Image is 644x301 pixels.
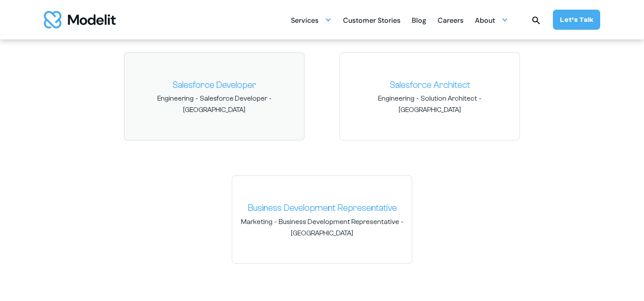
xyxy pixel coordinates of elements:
[200,94,267,103] span: Salesforce Developer
[44,11,116,28] img: modelit logo
[399,105,461,115] span: [GEOGRAPHIC_DATA]
[291,228,353,238] span: [GEOGRAPHIC_DATA]
[553,10,600,30] a: Let’s Talk
[412,13,426,30] div: Blog
[131,94,297,115] span: - -
[475,13,495,30] div: About
[241,217,272,227] span: Marketing
[239,201,405,215] a: Business Development Representative
[343,11,400,28] a: Customer Stories
[438,13,464,30] div: Careers
[421,94,477,103] span: Solution Architect
[279,217,399,227] span: Business Development Representative
[347,94,513,115] span: - -
[157,94,194,103] span: Engineering
[239,217,405,238] span: - -
[291,13,318,30] div: Services
[560,15,593,24] div: Let’s Talk
[183,105,245,115] span: [GEOGRAPHIC_DATA]
[343,13,400,30] div: Customer Stories
[131,78,297,92] a: Salesforce Developer
[438,11,464,28] a: Careers
[378,94,414,103] span: Engineering
[475,11,508,28] div: About
[412,11,426,28] a: Blog
[44,11,116,28] a: home
[291,11,332,28] div: Services
[347,78,513,92] a: Salesforce Architect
